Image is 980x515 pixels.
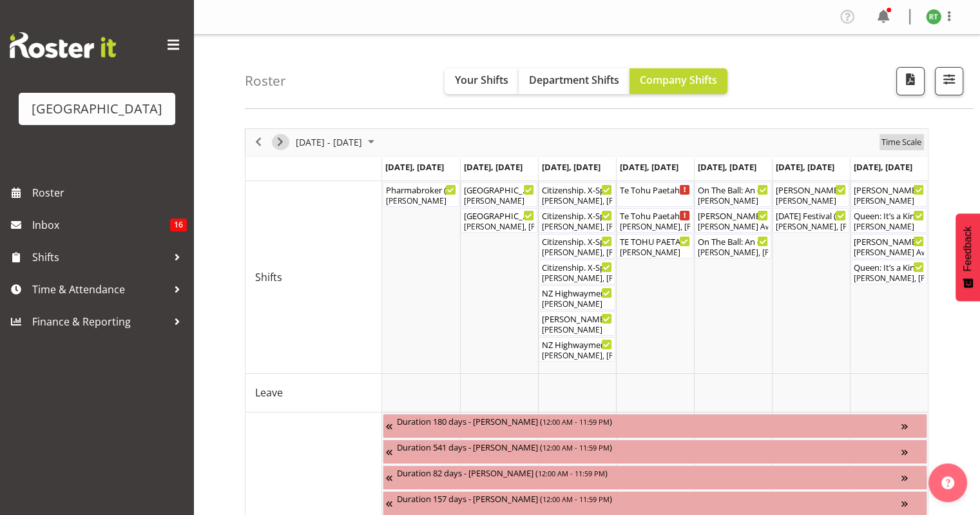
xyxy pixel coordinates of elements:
div: Shifts"s event - Pharmabroker Begin From Monday, October 13, 2025 at 4:00:00 PM GMT+13:00 Ends At... [383,182,459,207]
div: previous period [247,129,269,156]
div: Shifts"s event - Te Tohu Paetahi - Whānau Evening Begin From Thursday, October 16, 2025 at 2:30:0... [617,208,693,233]
div: Shifts"s event - Te Tohu Paetahi - Whānau Evening. FOHM Shift Begin From Thursday, October 16, 20... [617,182,693,207]
div: Te Tohu Paetahi - Whānau Evening. FOHM Shift ( ) [620,183,690,196]
div: Shifts"s event - Citizenship. X-Space Begin From Wednesday, October 15, 2025 at 9:30:00 AM GMT+13... [539,208,615,233]
button: Company Shifts [629,68,727,94]
div: Shifts"s event - Mount Maunganui College Arts Awards. FOHM Shift Begin From Tuesday, October 14, ... [461,182,537,207]
div: [PERSON_NAME] & Job Wedding Cargo Shed ( ) [776,183,846,196]
div: [PERSON_NAME] [854,195,924,207]
span: Leave [255,385,283,400]
div: NZ Highwaymen. FOHM Shift ( ) [542,286,612,299]
span: Feedback [962,226,974,271]
img: help-xxl-2.png [941,476,954,489]
div: Shifts"s event - Diwali Festival Begin From Saturday, October 18, 2025 at 2:00:00 PM GMT+13:00 En... [773,208,849,233]
div: [PERSON_NAME] Awhina [PERSON_NAME] [698,221,768,233]
div: [PERSON_NAME], [PERSON_NAME] [776,221,846,233]
span: Company Shifts [640,73,717,87]
span: [DATE], [DATE] [620,161,678,173]
div: Shifts"s event - Valerie - NZ Highwaymen Begin From Wednesday, October 15, 2025 at 5:30:00 PM GMT... [539,311,615,336]
div: Shifts"s event - Abigail & Job Wedding Pack out Cargo Shed Begin From Sunday, October 19, 2025 at... [850,182,927,207]
div: [PERSON_NAME] - Queen: It’s a Kinda Magic 2025 - Box office ( ) [854,235,924,248]
button: Download a PDF of the roster according to the set date range. [896,67,925,95]
div: Shifts"s event - On The Ball: An evening with Sir Wayne Smith FOHM shift Begin From Friday, Octob... [695,182,771,207]
div: Shifts"s event - Citizenship. X-Space. FOHM. PM Begin From Wednesday, October 15, 2025 at 2:00:00... [539,234,615,258]
div: [PERSON_NAME] [464,195,534,207]
span: Finance & Reporting [32,312,168,331]
button: Previous [250,134,267,150]
div: Citizenship. X-Space. FOHM. PM ( ) [542,235,612,248]
span: Time & Attendance [32,280,168,299]
div: Shifts"s event - On The Ball: An evening with Sir Wayne Smith Begin From Friday, October 17, 2025... [695,234,771,258]
div: Unavailability"s event - Duration 82 days - David Fourie Begin From Wednesday, August 20, 2025 at... [383,465,927,490]
span: [DATE], [DATE] [854,161,912,173]
div: [DATE] Festival ( ) [776,209,846,222]
div: Shifts"s event - Citizenship. X-Space. FOHM Begin From Wednesday, October 15, 2025 at 8:30:00 AM ... [539,182,615,207]
div: Shifts"s event - Queen: It’s a Kinda Magic 2025 FOHM shift Begin From Sunday, October 19, 2025 at... [850,208,927,233]
div: On The Ball: An evening with [PERSON_NAME] FOHM shift ( ) [698,183,768,196]
div: [GEOGRAPHIC_DATA] Arts Awards. FOHM Shift ( ) [464,183,534,196]
div: [PERSON_NAME] [542,298,612,310]
div: Shifts"s event - Citizenship. X-Space .PM Begin From Wednesday, October 15, 2025 at 2:00:00 PM GM... [539,260,615,284]
div: [PERSON_NAME] Highwaymen ( ) [542,312,612,325]
div: Te Tohu Paetahi - Whānau Evening ( ) [620,209,690,222]
span: Shifts [32,248,168,267]
span: [DATE] - [DATE] [294,134,363,150]
div: [PERSON_NAME], [PERSON_NAME] [542,195,612,207]
div: [PERSON_NAME] [386,195,456,207]
div: Duration 82 days - [PERSON_NAME] ( ) [397,466,901,479]
div: Queen: It’s a Kinda Magic 2025 FOHM shift ( ) [854,209,924,222]
div: next period [269,129,291,156]
div: Shifts"s event - Mount Maunganui College Arts Awards Begin From Tuesday, October 14, 2025 at 5:30... [461,208,537,233]
div: [PERSON_NAME] [542,324,612,336]
span: Department Shifts [529,73,619,87]
div: Shifts"s event - NZ Highwaymen. FOHM Shift Begin From Wednesday, October 15, 2025 at 5:15:00 PM G... [539,286,615,310]
button: Department Shifts [519,68,629,94]
div: Shifts"s event - Bobby-Lea - Queen: It’s a Kinda Magic 2025 - Box office Begin From Sunday, Octob... [850,234,927,258]
div: [PERSON_NAME] - On The Ball: An evening with [PERSON_NAME] - Box Office ( ) [698,209,768,222]
div: Shifts"s event - Abigail & Job Wedding Cargo Shed Begin From Saturday, October 18, 2025 at 10:45:... [773,182,849,207]
td: Leave resource [245,374,382,413]
div: October 13 - 19, 2025 [291,129,382,156]
span: Inbox [32,215,170,235]
div: [GEOGRAPHIC_DATA] College Arts Awards ( ) [464,209,534,222]
span: 12:00 AM - 11:59 PM [543,494,610,504]
div: Shifts"s event - NZ Highwaymen Begin From Wednesday, October 15, 2025 at 6:00:00 PM GMT+13:00 End... [539,337,615,362]
span: 12:00 AM - 11:59 PM [543,442,610,452]
div: [PERSON_NAME] & Job Wedding Pack out Cargo Shed ( ) [854,183,924,196]
span: [DATE], [DATE] [542,161,600,173]
div: Citizenship. X-Space .PM ( ) [542,260,612,273]
div: Shifts"s event - Queen: It’s a Kinda Magic 2025 Begin From Sunday, October 19, 2025 at 5:00:00 PM... [850,260,927,284]
img: richard-test10237.jpg [926,9,941,24]
div: [PERSON_NAME] [698,195,768,207]
div: Shifts"s event - Bobby-Lea - On The Ball: An evening with Sir Wayne Smith - Box Office Begin From... [695,208,771,233]
span: [DATE], [DATE] [698,161,756,173]
div: [PERSON_NAME] Awhina [PERSON_NAME] [854,247,924,258]
div: [PERSON_NAME], [PERSON_NAME], [PERSON_NAME] [542,273,612,284]
button: Time Scale [879,134,924,150]
div: Citizenship. X-Space ( ) [542,209,612,222]
div: On The Ball: An evening with [PERSON_NAME] ( ) [698,235,768,248]
span: Your Shifts [455,73,508,87]
div: [PERSON_NAME], [PERSON_NAME], [PERSON_NAME], [PERSON_NAME], [PERSON_NAME], [PERSON_NAME], [PERSON... [464,221,534,233]
span: 12:00 AM - 11:59 PM [538,468,605,478]
div: [PERSON_NAME] [620,247,690,258]
div: [PERSON_NAME], [PERSON_NAME], [PERSON_NAME], [PERSON_NAME], [PERSON_NAME], [PERSON_NAME], [PERSON... [698,247,768,258]
div: [PERSON_NAME], [PERSON_NAME], [PERSON_NAME], [PERSON_NAME], [PERSON_NAME], [PERSON_NAME], [PERSON... [542,350,612,362]
span: Shifts [255,269,282,285]
div: Shifts"s event - TE TOHU PAETAHI Begin From Thursday, October 16, 2025 at 2:30:00 PM GMT+13:00 En... [617,234,693,258]
div: [PERSON_NAME], [PERSON_NAME] [542,247,612,258]
div: [GEOGRAPHIC_DATA] [32,99,162,119]
span: Roster [32,183,187,202]
div: TE TOHU PAETAHI ( ) [620,235,690,248]
div: [PERSON_NAME], [PERSON_NAME], [PERSON_NAME], [PERSON_NAME], [PERSON_NAME], [PERSON_NAME], [PERSON... [854,273,924,284]
button: Next [272,134,289,150]
div: Duration 541 days - [PERSON_NAME] ( ) [397,440,901,453]
span: 12:00 AM - 11:59 PM [543,416,610,427]
div: Pharmabroker ( ) [386,183,456,196]
div: Queen: It’s a Kinda Magic 2025 ( ) [854,260,924,273]
div: Duration 157 days - [PERSON_NAME] ( ) [397,492,901,505]
div: Unavailability"s event - Duration 180 days - Katrina Luca Begin From Friday, July 4, 2025 at 12:0... [383,414,927,438]
button: Feedback - Show survey [956,213,980,301]
div: [PERSON_NAME] [854,221,924,233]
div: [PERSON_NAME], [PERSON_NAME], [PERSON_NAME] [542,221,612,233]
